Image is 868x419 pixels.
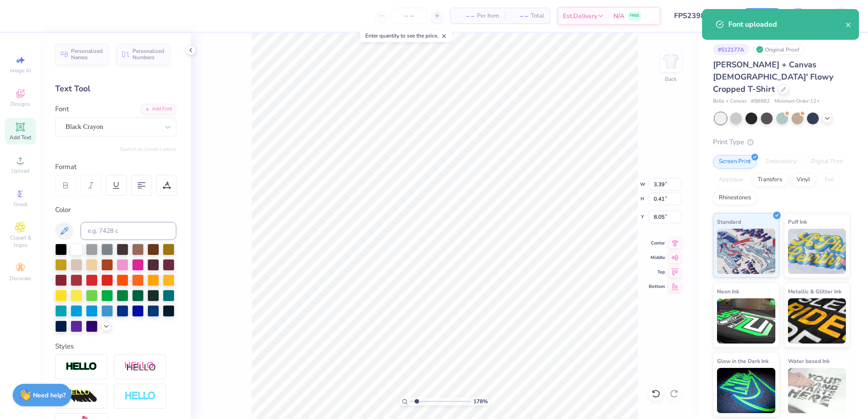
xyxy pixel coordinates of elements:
[667,7,734,25] input: Untitled Design
[713,44,749,55] div: # 512177A
[717,356,769,366] span: Glow in the Dark Ink
[132,48,165,61] span: Personalized Numbers
[360,29,452,42] div: Enter quantity to see the price.
[788,217,807,226] span: Puff Ink
[55,104,69,114] label: Font
[124,361,156,372] img: Shadow
[124,391,156,401] img: Negative Space
[563,11,597,21] span: Est. Delivery
[728,19,845,30] div: Font uploaded
[752,173,788,187] div: Transfers
[717,298,775,344] img: Neon Ink
[717,287,739,296] span: Neon Ink
[649,254,665,261] span: Middle
[713,155,757,169] div: Screen Print
[531,11,544,21] span: Total
[66,389,97,404] img: 3d Illusion
[5,234,36,249] span: Clipart & logos
[613,11,624,21] span: N/A
[630,13,639,19] span: FREE
[11,167,29,174] span: Upload
[788,229,846,274] img: Puff Ink
[819,173,840,187] div: Foil
[788,356,830,366] span: Water based Ink
[477,11,499,21] span: Per Item
[9,275,31,282] span: Decorate
[751,98,770,105] span: # B8882
[713,59,833,94] span: [PERSON_NAME] + Canvas [DEMOGRAPHIC_DATA]' Flowy Cropped T-Shirt
[665,75,677,83] div: Back
[717,229,775,274] img: Standard
[473,397,488,405] span: 178 %
[71,48,103,61] span: Personalized Names
[713,98,746,105] span: Bella + Canvas
[754,44,804,55] div: Original Proof
[66,362,97,372] img: Stroke
[759,155,802,169] div: Embroidery
[845,19,852,30] button: close
[456,11,474,21] span: – –
[788,287,841,296] span: Metallic & Glitter Ink
[120,146,176,153] button: Switch to Greek Letters
[717,368,775,413] img: Glow in the Dark Ink
[788,298,846,344] img: Metallic & Glitter Ink
[55,83,176,95] div: Text Tool
[33,391,66,400] strong: Need help?
[774,98,820,105] span: Minimum Order: 12 +
[649,269,665,275] span: Top
[10,67,31,74] span: Image AI
[713,137,850,147] div: Print Type
[9,134,31,141] span: Add Text
[392,8,427,24] input: – –
[14,201,28,208] span: Greek
[55,205,176,215] div: Color
[713,191,757,205] div: Rhinestones
[805,155,849,169] div: Digital Print
[80,222,176,240] input: e.g. 7428 c
[55,341,176,352] div: Styles
[788,368,846,413] img: Water based Ink
[717,217,741,226] span: Standard
[10,100,30,108] span: Designs
[662,52,680,71] img: Back
[791,173,816,187] div: Vinyl
[649,240,665,246] span: Center
[510,11,528,21] span: – –
[141,104,176,114] div: Add Font
[55,162,177,172] div: Format
[649,283,665,290] span: Bottom
[713,173,749,187] div: Applique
